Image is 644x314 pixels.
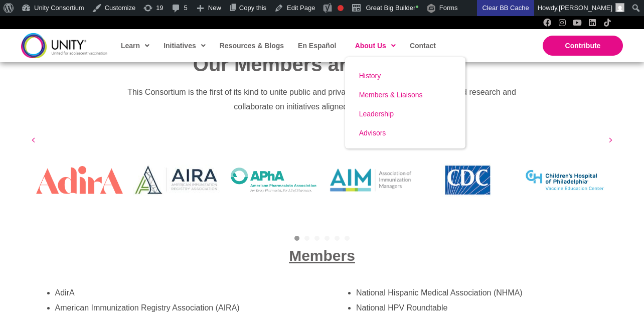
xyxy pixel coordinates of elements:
a: Contribute [543,36,623,56]
span: Members & Liaisons [359,91,423,99]
a: 2 [304,236,309,241]
img: Association of Immunization Managers (AIM) [327,167,414,194]
a: Instagram [558,19,566,27]
span: Learn [121,38,149,53]
span: History [359,72,381,80]
a: 1 [294,236,299,241]
div: Focus keyphrase not set [338,5,344,11]
span: [PERSON_NAME] [559,4,612,12]
li: National Hispanic Medical Association (NHMA) [356,285,613,300]
p: This Consortium is the first of its kind to unite public and private organizations to share data ... [123,85,521,114]
a: En Español [293,34,340,57]
div: Slide 2 of 5 [128,134,225,226]
a: LinkedIn [588,19,596,27]
div: Slide 6 of 5 [516,134,613,226]
div: Slide 5 of 5 [419,134,517,226]
a: Advisors [345,123,465,142]
div: Slide 4 of 5 [322,134,419,226]
a: History [345,66,465,85]
span: Contribute [565,42,601,50]
a: Members & Liaisons [345,85,465,104]
a: Facebook [543,19,551,27]
img: The Vaccine Education Center at Children’s Hospital of Philadelphia (CHOP) [521,159,608,202]
span: Advisors [359,129,386,137]
a: 3 [314,236,319,241]
span: Members [289,247,355,264]
li: AdirA [55,285,312,300]
div: Slide 1 of 5 [31,134,128,226]
span: About Us [355,38,396,53]
img: American Pharmacists Association (APhA) [230,167,317,193]
img: Centers for Disease Control and Prevention (CDC) [424,164,512,197]
span: Resources & Blogs [220,42,284,50]
a: TikTok [603,19,611,27]
a: Leadership [345,104,465,123]
a: 4 [325,236,330,241]
span: Initiatives [164,38,206,53]
a: Resources & Blogs [215,34,288,57]
img: unity-logo-dark [21,33,107,58]
span: En Español [298,42,336,50]
a: Contact [405,34,440,57]
span: Leadership [359,110,394,118]
div: Slide 3 of 5 [225,134,323,226]
span: Contact [410,42,436,50]
a: YouTube [573,19,581,27]
span: • [415,2,418,12]
a: 5 [335,236,340,241]
a: 6 [345,236,350,241]
img: AdirA [36,166,123,194]
img: American Immunization Registry Association (AIRA) [133,165,220,196]
a: About Us [350,34,400,57]
span: Our Members and Liaisons [193,53,450,75]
